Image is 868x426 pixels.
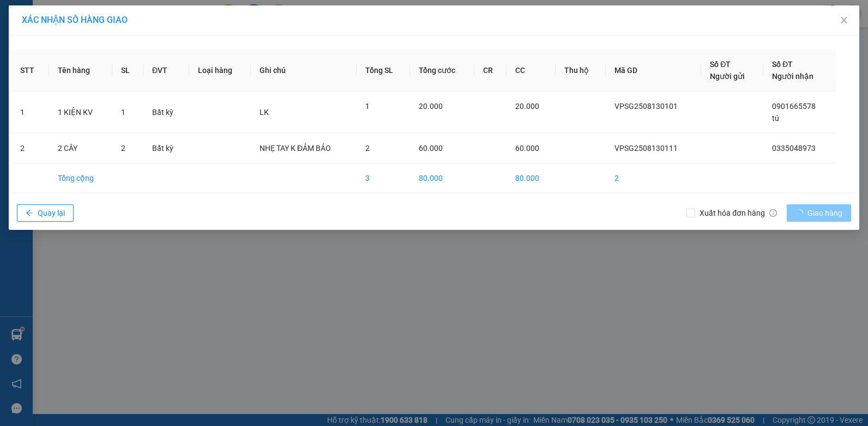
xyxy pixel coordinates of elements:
td: Tổng cộng [49,163,112,193]
td: Bất kỳ [143,133,189,163]
span: Giao hàng [807,207,842,219]
td: 1 KIỆN KV [49,92,112,133]
th: CC [507,50,556,92]
span: tú [772,114,779,123]
th: ĐVT [143,50,189,92]
span: 2 [121,144,125,153]
th: Loại hàng [189,50,251,92]
span: Số ĐT [772,60,793,69]
td: 3 [357,163,410,193]
span: Xuất hóa đơn hàng [695,207,781,219]
th: STT [11,50,49,92]
td: 1 [11,92,49,133]
span: 1 [365,102,370,111]
th: SL [112,50,143,92]
span: 20.000 [419,102,443,111]
button: arrow-leftQuay lại [17,204,74,222]
span: VPSG2508130101 [614,102,678,111]
td: Bất kỳ [143,92,189,133]
span: 1 [121,108,125,117]
span: arrow-left [26,209,33,218]
span: close [840,16,848,25]
th: Thu hộ [556,50,605,92]
td: 2 [606,163,702,193]
span: 20.000 [515,102,539,111]
span: info-circle [769,209,777,217]
th: Tên hàng [49,50,112,92]
span: Quay lại [38,207,65,219]
span: 0901665578 [772,102,816,111]
span: Số ĐT [710,60,731,69]
span: 60.000 [515,144,539,153]
th: Ghi chú [251,50,357,92]
span: 0335048973 [772,144,816,153]
button: Giao hàng [787,204,851,222]
span: Người gửi [710,72,745,81]
td: 80.000 [507,163,556,193]
span: Người nhận [772,72,813,81]
th: Mã GD [606,50,702,92]
span: 2 [365,144,370,153]
span: VPSG2508130111 [614,144,678,153]
th: Tổng cước [410,50,474,92]
span: XÁC NHẬN SỐ HÀNG GIAO [22,15,128,25]
span: 60.000 [419,144,443,153]
button: Close [829,5,859,36]
span: loading [795,209,807,217]
span: NHẸ TAY K ĐẢM BẢO [260,144,331,153]
td: 80.000 [410,163,474,193]
span: LK [260,108,269,117]
td: 2 [11,133,49,163]
th: CR [474,50,507,92]
td: 2 CÂY [49,133,112,163]
th: Tổng SL [357,50,410,92]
